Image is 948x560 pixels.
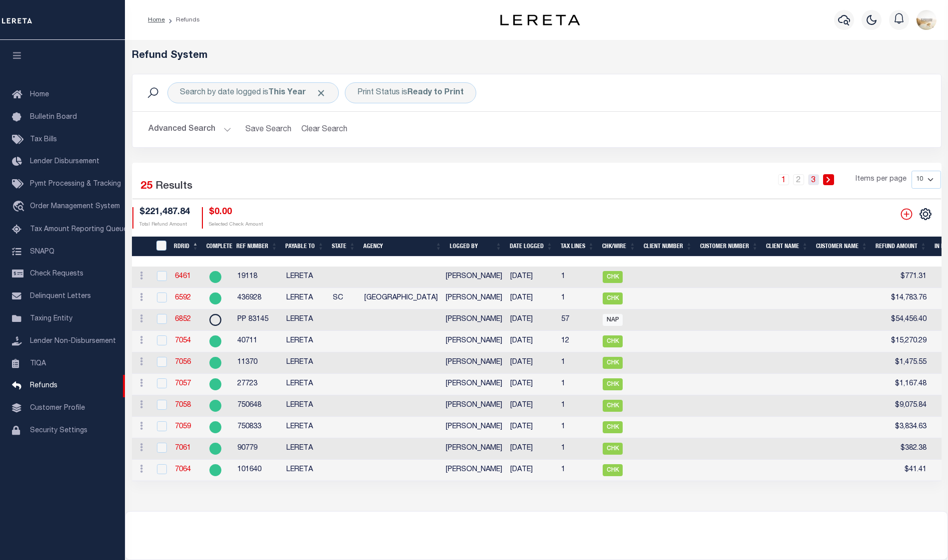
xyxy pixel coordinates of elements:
[442,309,506,331] td: [PERSON_NAME]
[30,338,116,345] span: Lender Non-Disbursement
[603,271,623,283] span: CHK
[557,352,599,374] td: 1
[175,466,191,473] a: 7064
[175,380,191,387] a: 7057
[316,88,326,98] span: Click to Remove
[446,237,506,257] th: Logged By: activate to sort column ascending
[139,207,190,218] h4: $221,487.84
[167,82,339,103] div: Search by date logged is
[329,288,360,309] td: SC
[442,288,506,309] td: [PERSON_NAME]
[175,445,191,452] a: 7061
[233,309,282,331] td: PP 83145
[148,17,165,23] a: Home
[808,174,819,185] a: 3
[603,464,623,476] span: CHK
[345,82,476,103] div: Print Status is
[282,331,329,352] td: LERETA
[603,378,623,390] span: CHK
[30,293,91,300] span: Delinquent Letters
[282,288,329,309] td: LERETA
[442,395,506,417] td: [PERSON_NAME]
[30,136,57,143] span: Tax Bills
[442,460,506,481] td: [PERSON_NAME]
[359,237,445,257] th: Agency: activate to sort column ascending
[872,237,931,257] th: Refund Amount: activate to sort column ascending
[603,421,623,433] span: CHK
[557,309,599,331] td: 57
[442,352,506,374] td: [PERSON_NAME]
[872,374,931,395] td: $1,167.48
[640,237,696,257] th: Client Number: activate to sort column ascending
[506,288,557,309] td: [DATE]
[872,395,931,417] td: $9,075.84
[603,443,623,455] span: CHK
[872,352,931,374] td: $1,475.55
[506,417,557,438] td: [DATE]
[328,237,359,257] th: State: activate to sort column ascending
[139,221,190,229] p: Total Refund Amount
[506,352,557,374] td: [DATE]
[793,174,804,185] a: 2
[506,460,557,481] td: [DATE]
[812,237,872,257] th: Customer Name: activate to sort column ascending
[282,438,329,460] td: LERETA
[175,273,191,280] a: 6461
[442,331,506,352] td: [PERSON_NAME]
[233,288,282,309] td: 436928
[175,402,191,409] a: 7058
[30,203,120,210] span: Order Management System
[506,309,557,331] td: [DATE]
[557,460,599,481] td: 1
[762,237,812,257] th: Client Name: activate to sort column ascending
[442,438,506,460] td: [PERSON_NAME]
[233,267,282,288] td: 19118
[140,181,152,192] span: 25
[872,267,931,288] td: $771.31
[170,237,202,257] th: RDRID: activate to sort column descending
[282,417,329,438] td: LERETA
[282,352,329,374] td: LERETA
[30,248,54,255] span: SNAPQ
[557,395,599,417] td: 1
[30,315,72,322] span: Taxing Entity
[165,15,200,24] li: Refunds
[506,331,557,352] td: [DATE]
[506,237,557,257] th: Date Logged: activate to sort column ascending
[233,374,282,395] td: 27723
[233,352,282,374] td: 11370
[442,374,506,395] td: [PERSON_NAME]
[872,460,931,481] td: $41.41
[12,201,28,214] i: travel_explore
[30,382,57,389] span: Refunds
[557,374,599,395] td: 1
[506,267,557,288] td: [DATE]
[506,395,557,417] td: [DATE]
[209,221,263,229] p: Selected Check Amount
[233,417,282,438] td: 750833
[30,158,99,165] span: Lender Disbursement
[557,237,598,257] th: Tax Lines: activate to sort column ascending
[407,89,464,97] b: Ready to Print
[209,207,263,218] h4: $0.00
[155,179,192,195] label: Results
[282,460,329,481] td: LERETA
[506,438,557,460] td: [DATE]
[557,331,599,352] td: 12
[233,395,282,417] td: 750648
[232,237,281,257] th: Ref Number: activate to sort column ascending
[233,460,282,481] td: 101640
[603,400,623,412] span: CHK
[603,335,623,347] span: CHK
[598,237,640,257] th: Chk/Wire: activate to sort column ascending
[281,237,328,257] th: Payable To: activate to sort column ascending
[297,120,352,139] button: Clear Search
[506,374,557,395] td: [DATE]
[148,120,231,139] button: Advanced Search
[778,174,789,185] a: 1
[557,267,599,288] td: 1
[150,237,170,257] th: RefundDepositRegisterID
[30,271,83,278] span: Check Requests
[30,405,85,412] span: Customer Profile
[696,237,762,257] th: Customer Number: activate to sort column ascending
